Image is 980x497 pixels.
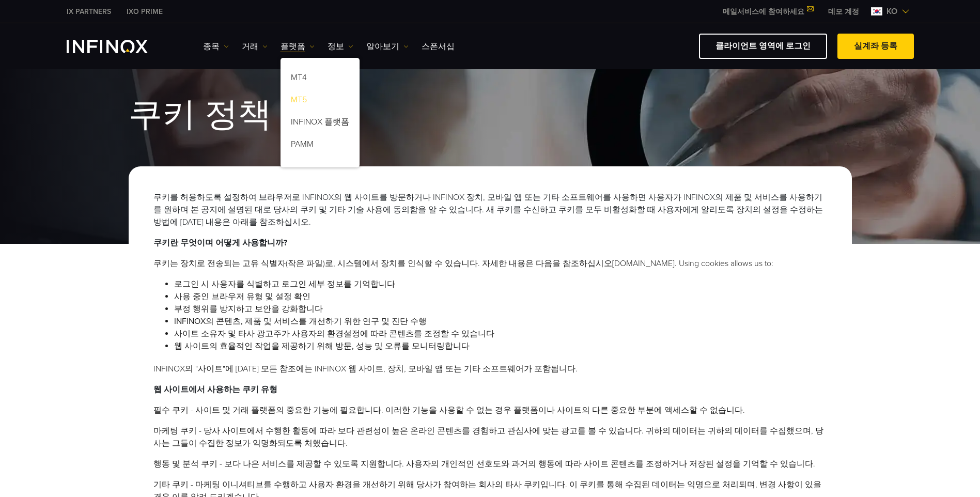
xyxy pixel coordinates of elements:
a: 스폰서십 [422,40,455,53]
a: INFINOX [59,6,119,17]
a: INFINOX [119,6,170,17]
a: 클라이언트 영역에 로그인 [699,34,827,59]
a: MT5 [281,90,360,113]
a: 정보 [328,40,353,53]
li: 웹 사이트의 효율적인 작업을 제공하기 위해 방문, 성능 및 오류를 모니터링합니다 [174,340,827,352]
li: 사용 중인 브라우저 유형 및 설정 확인 [174,290,827,303]
span: ko [882,5,901,18]
li: 부정 행위를 방지하고 보안을 강화합니다 [174,303,827,315]
li: INFINOX의 "사이트"에 [DATE] 모든 참조에는 INFINOX 웹 사이트, 장치, 모바일 앱 또는 기타 소프트웨어가 포함됩니다. [153,363,827,375]
p: 쿠키를 허용하도록 설정하여 브라우저로 INFINOX의 웹 사이트를 방문하거나 INFINOX 장치, 모바일 앱 또는 기타 소프트웨어를 사용하면 사용자가 INFINOX의 제품 및... [153,191,827,228]
a: MT4 [281,68,360,90]
a: 종목 [203,40,229,53]
li: 쿠키는 장치로 전송되는 고유 식별자(작은 파일)로, 시스템에서 장치를 인식할 수 있습니다. 자세한 내용은 다음을 참조하십시오 . Using cookies allows us to: [153,257,827,270]
li: INFINOX의 콘텐츠, 제품 및 서비스를 개선하기 위한 연구 및 진단 수행 [174,315,827,328]
a: [DOMAIN_NAME] [612,258,675,269]
a: 알아보기 [366,40,409,53]
a: 메일서비스에 참여하세요 [715,7,820,16]
a: 거래 [242,40,268,53]
li: 필수 쿠키 - 사이트 및 거래 플랫폼의 중요한 기능에 필요합니다. 이러한 기능을 사용할 수 없는 경우 플랫폼이나 사이트의 다른 중요한 부분에 액세스할 수 없습니다. [153,404,827,416]
a: INFINOX 플랫폼 [281,113,360,135]
a: 플랫폼 [281,40,315,53]
li: 행동 및 분석 쿠키 - 보다 나은 서비스를 제공할 수 있도록 지원합니다. 사용자의 개인적인 선호도와 과거의 행동에 따라 사이트 콘텐츠를 조정하거나 저장된 설정을 기억할 수 있... [153,458,827,470]
h1: 쿠키 정책 [129,98,852,133]
a: INFINOX Logo [67,40,172,53]
p: 웹 사이트에서 사용하는 쿠키 유형 [153,383,827,396]
li: 사이트 소유자 및 타사 광고주가 사용자의 환경설정에 따라 콘텐츠를 조정할 수 있습니다 [174,328,827,340]
li: 마케팅 쿠키 - 당사 사이트에서 수행한 활동에 따라 보다 관련성이 높은 온라인 콘텐츠를 경험하고 관심사에 맞는 광고를 볼 수 있습니다. 귀하의 데이터는 귀하의 데이터를 수집했... [153,425,827,449]
a: 실계좌 등록 [837,34,914,59]
a: PAMM [281,135,360,157]
li: 로그인 시 사용자를 식별하고 로그인 세부 정보를 기억합니다 [174,278,827,290]
p: 쿠키란 무엇이며 어떻게 사용합니까? [153,237,827,249]
a: INFINOX MENU [820,6,867,17]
